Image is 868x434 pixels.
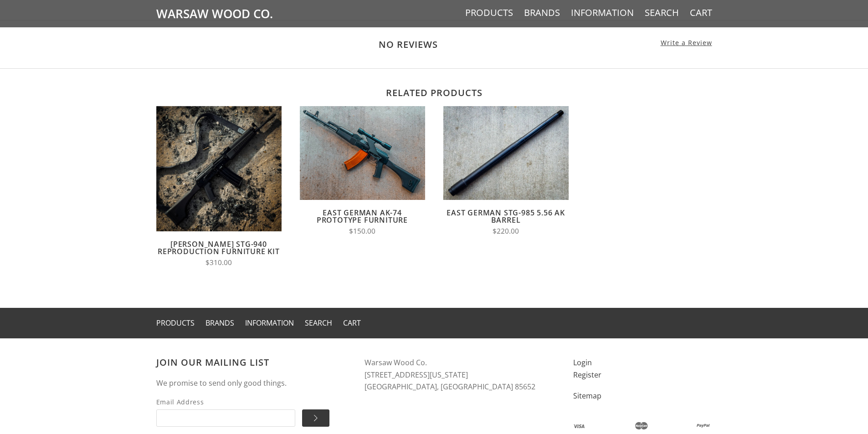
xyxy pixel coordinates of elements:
[573,370,601,380] a: Register
[300,106,425,200] img: East German AK-74 Prototype Furniture
[156,39,712,50] h2: No Reviews
[205,318,234,328] a: Brands
[156,318,195,328] a: Products
[645,7,679,19] a: Search
[205,258,232,267] span: $310.00
[465,7,513,19] a: Products
[317,208,408,225] a: East German AK-74 Prototype Furniture
[158,239,280,256] a: [PERSON_NAME] STG-940 Reproduction Furniture Kit
[573,357,592,368] a: Login
[690,7,712,19] a: Cart
[156,409,295,427] input: Email Address
[571,7,634,19] a: Information
[245,318,294,328] a: Information
[305,318,332,328] a: Search
[365,357,555,393] address: Warsaw Wood Co. [STREET_ADDRESS][US_STATE] [GEOGRAPHIC_DATA], [GEOGRAPHIC_DATA] 85652
[156,87,712,98] h2: Related products
[343,318,361,328] a: Cart
[302,409,329,427] input: 
[156,397,295,407] span: Email Address
[447,208,565,225] a: East German STG-985 5.56 AK Barrel
[349,226,375,236] span: $150.00
[524,7,560,19] a: Brands
[573,391,601,401] a: Sitemap
[443,106,569,200] img: East German STG-985 5.56 AK Barrel
[156,377,347,389] p: We promise to send only good things.
[493,226,519,236] span: $220.00
[156,106,282,231] img: Wieger STG-940 Reproduction Furniture Kit
[156,357,347,368] h3: Join our mailing list
[661,39,712,47] a: Write a Review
